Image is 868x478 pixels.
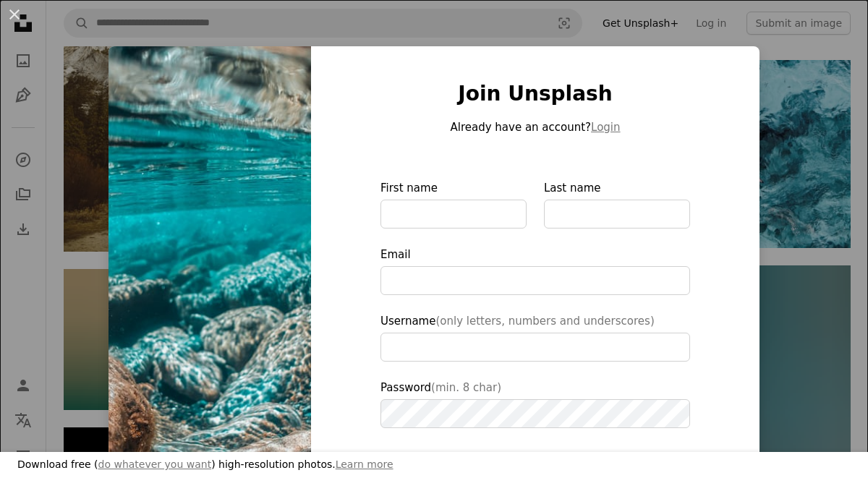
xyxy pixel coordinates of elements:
[544,179,690,229] label: Last name
[380,333,690,362] input: Username(only letters, numbers and underscores)
[17,458,393,472] h3: Download free ( ) high-resolution photos.
[380,179,527,229] label: First name
[380,246,690,295] label: Email
[380,200,527,229] input: First name
[380,266,690,295] input: Email
[98,458,212,470] a: do whatever you want
[431,381,501,394] span: (min. 8 char)
[435,315,654,328] span: (only letters, numbers and underscores)
[544,200,690,229] input: Last name
[380,399,690,428] input: Password(min. 8 char)
[380,312,690,362] label: Username
[591,119,620,136] button: Login
[380,81,690,107] h1: Join Unsplash
[336,458,393,470] a: Learn more
[380,379,690,428] label: Password
[380,119,690,136] p: Already have an account?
